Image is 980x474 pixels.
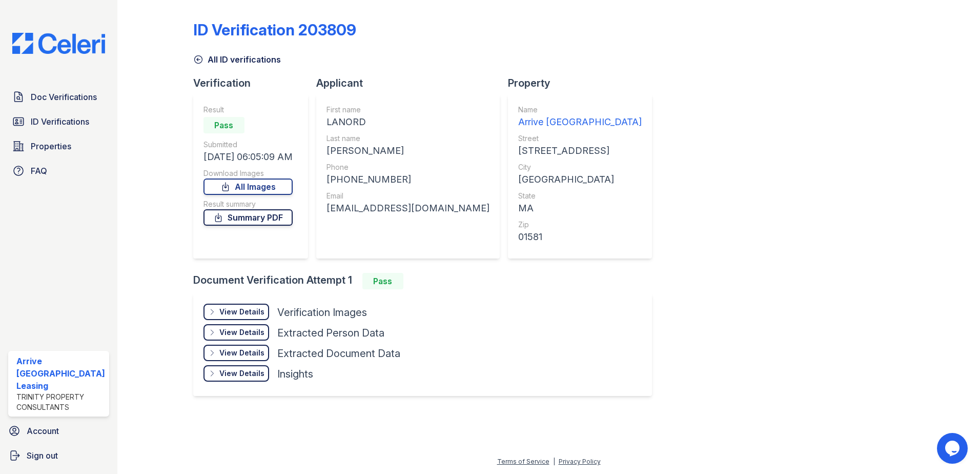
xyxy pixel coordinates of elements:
div: MA [518,201,642,215]
div: View Details [219,348,264,358]
div: Insights [277,367,313,381]
div: Zip [518,220,642,230]
div: Download Images [203,168,293,179]
a: Summary PDF [203,209,293,226]
div: Submitted [203,140,293,150]
div: Arrive [GEOGRAPHIC_DATA] [518,115,642,129]
a: FAQ [8,161,109,181]
a: Terms of Service [497,458,549,465]
div: Email [326,191,489,201]
div: Applicant [316,76,508,90]
span: Account [27,425,59,437]
a: All ID verifications [193,53,281,66]
div: [EMAIL_ADDRESS][DOMAIN_NAME] [326,201,489,215]
div: Extracted Document Data [277,346,400,361]
span: Doc Verifications [31,91,97,103]
div: Verification [193,76,316,90]
iframe: chat widget [937,433,970,464]
div: Arrive [GEOGRAPHIC_DATA] Leasing [16,355,105,392]
div: Street [518,133,642,144]
div: Extracted Person Data [277,326,384,340]
div: Pass [362,273,403,289]
div: [STREET_ADDRESS] [518,144,642,158]
div: Trinity Property Consultants [16,392,105,412]
div: [GEOGRAPHIC_DATA] [518,172,642,187]
img: CE_Logo_Blue-a8612792a0a2168367f1c8372b55b34899dd931a85d93a1a3d3e32e68fde9ad4.png [4,33,113,54]
a: ID Verifications [8,111,109,132]
div: View Details [219,307,264,317]
div: Pass [203,117,244,133]
div: [PERSON_NAME] [326,144,489,158]
div: First name [326,105,489,115]
span: FAQ [31,165,47,177]
div: State [518,191,642,201]
div: Property [508,76,660,90]
a: Sign out [4,445,113,466]
a: Privacy Policy [559,458,601,465]
div: City [518,162,642,172]
div: Verification Images [277,305,367,320]
a: Doc Verifications [8,87,109,107]
a: Account [4,421,113,441]
div: View Details [219,327,264,338]
span: Properties [31,140,71,152]
div: Result [203,105,293,115]
div: ID Verification 203809 [193,21,356,39]
a: Name Arrive [GEOGRAPHIC_DATA] [518,105,642,129]
div: | [553,458,555,465]
div: [DATE] 06:05:09 AM [203,150,293,164]
span: Sign out [27,449,58,462]
div: Name [518,105,642,115]
div: Last name [326,133,489,144]
div: Result summary [203,199,293,209]
a: Properties [8,136,109,156]
div: 01581 [518,230,642,244]
div: [PHONE_NUMBER] [326,172,489,187]
div: View Details [219,368,264,379]
span: ID Verifications [31,115,89,128]
div: Phone [326,162,489,172]
div: LANORD [326,115,489,129]
a: All Images [203,179,293,195]
div: Document Verification Attempt 1 [193,273,660,289]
